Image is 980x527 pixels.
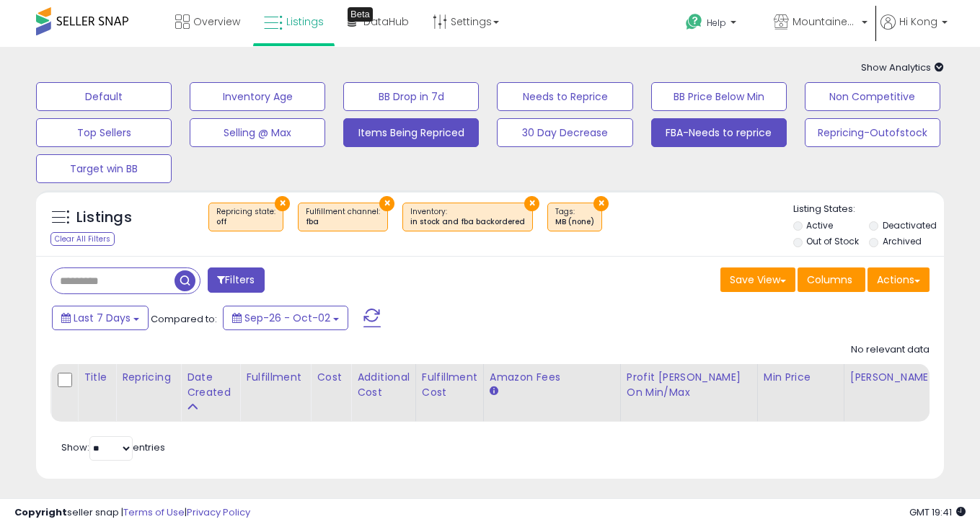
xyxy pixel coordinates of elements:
span: Listings [286,14,324,29]
span: Tags : [555,206,594,228]
label: Out of Stock [806,235,859,247]
span: Last 7 Days [74,311,131,325]
div: seller snap | | [14,506,250,520]
div: off [216,217,275,227]
label: Deactivated [883,219,937,231]
button: Items Being Repriced [343,118,479,147]
button: × [275,196,290,211]
button: Actions [868,267,930,292]
button: Inventory Age [190,82,325,111]
button: 30 Day Decrease [497,118,632,147]
a: Help [674,2,761,47]
span: Fulfillment channel : [306,206,380,228]
button: Target win BB [36,154,172,183]
div: Title [84,370,110,385]
div: Tooltip anchor [348,7,373,22]
button: × [524,196,539,211]
button: Repricing-Outofstock [805,118,940,147]
div: Cost [317,370,345,385]
span: Compared to: [151,312,217,326]
div: Date Created [187,370,234,400]
button: × [593,196,609,211]
span: Overview [193,14,240,29]
button: FBA-Needs to reprice [651,118,787,147]
button: BB Price Below Min [651,82,787,111]
h5: Listings [76,208,132,228]
div: fba [306,217,380,227]
button: × [379,196,394,211]
div: Min Price [764,370,838,385]
div: Additional Cost [357,370,410,400]
div: Amazon Fees [490,370,614,385]
button: Needs to Reprice [497,82,632,111]
small: Amazon Fees. [490,385,498,398]
div: Profit [PERSON_NAME] on Min/Max [627,370,751,400]
span: MountaineerBrand [793,14,857,29]
span: Sep-26 - Oct-02 [244,311,330,325]
div: in stock and fba backordered [410,217,525,227]
button: Columns [798,267,865,292]
a: Terms of Use [123,505,185,519]
a: Hi Kong [880,14,948,47]
button: Default [36,82,172,111]
label: Archived [883,235,922,247]
label: Active [806,219,833,231]
span: Help [707,17,726,29]
div: [PERSON_NAME] [850,370,936,385]
span: Show: entries [61,440,165,454]
button: Top Sellers [36,118,172,147]
button: Filters [208,267,264,293]
strong: Copyright [14,505,67,519]
div: MB (none) [555,217,594,227]
button: Sep-26 - Oct-02 [223,306,348,330]
span: Hi Kong [899,14,937,29]
div: Fulfillment [246,370,304,385]
span: Show Analytics [861,61,944,74]
button: Non Competitive [805,82,940,111]
span: Columns [807,273,852,287]
button: BB Drop in 7d [343,82,479,111]
button: Selling @ Max [190,118,325,147]
p: Listing States: [793,203,944,216]
span: Repricing state : [216,206,275,228]
a: Privacy Policy [187,505,250,519]
button: Save View [720,267,795,292]
div: No relevant data [851,343,930,357]
span: DataHub [363,14,409,29]
span: Inventory : [410,206,525,228]
div: Repricing [122,370,175,385]
i: Get Help [685,13,703,31]
th: The percentage added to the cost of goods (COGS) that forms the calculator for Min & Max prices. [620,364,757,422]
button: Last 7 Days [52,306,149,330]
span: 2025-10-10 19:41 GMT [909,505,966,519]
div: Fulfillment Cost [422,370,477,400]
div: Clear All Filters [50,232,115,246]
